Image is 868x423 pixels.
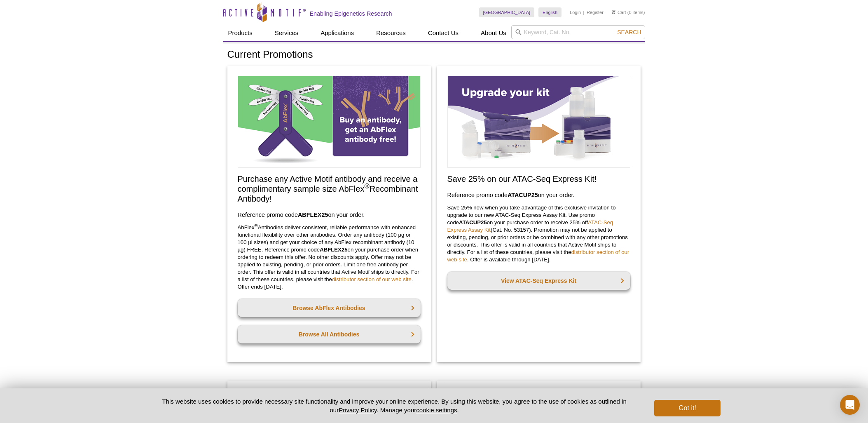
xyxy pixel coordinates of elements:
[587,9,604,15] a: Register
[298,211,328,218] strong: ABFLEX25
[332,276,412,282] a: distributor section of our web site
[654,400,720,416] button: Got it!
[583,7,585,17] li: |
[238,76,421,168] img: Free Sample Size AbFlex Antibody
[447,76,630,168] img: Save on ATAC-Seq Express Assay Kit
[612,9,626,15] a: Cart
[238,299,421,317] a: Browse AbFlex Antibodies
[310,10,392,17] h2: Enabling Epigenetics Research
[447,190,630,200] h3: Reference promo code on your order.
[447,272,630,290] a: View ATAC-Seq Express Kit
[423,25,463,41] a: Contact Us
[371,25,411,41] a: Resources
[612,7,645,17] li: (0 items)
[238,224,421,291] p: AbFlex Antibodies deliver consistent, reliable performance with enhanced functional flexibility o...
[570,9,581,15] a: Login
[508,192,538,198] strong: ATACUP25
[511,25,645,39] input: Keyword, Cat. No.
[447,174,630,184] h2: Save 25% on our ATAC-Seq Express Kit!
[416,407,457,414] button: cookie settings
[459,219,487,226] strong: ATACUP25
[447,204,630,263] p: Save 25% now when you take advantage of this exclusive invitation to upgrade to our new ATAC-Seq ...
[238,210,421,220] h3: Reference promo code on your order.
[617,29,641,35] span: Search
[316,25,359,41] a: Applications
[270,25,304,41] a: Services
[238,325,421,343] a: Browse All Antibodies
[476,25,511,41] a: About Us
[840,395,860,415] div: Open Intercom Messenger
[148,397,641,414] p: This website uses cookies to provide necessary site functionality and improve your online experie...
[223,25,257,41] a: Products
[612,10,615,14] img: Your Cart
[255,223,258,228] sup: ®
[227,49,641,61] h1: Current Promotions
[339,407,377,414] a: Privacy Policy
[615,28,643,36] button: Search
[364,183,369,190] sup: ®
[538,7,562,17] a: English
[479,7,535,17] a: [GEOGRAPHIC_DATA]
[238,174,421,204] h2: Purchase any Active Motif antibody and receive a complimentary sample size AbFlex Recombinant Ant...
[320,247,347,253] strong: ABFLEX25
